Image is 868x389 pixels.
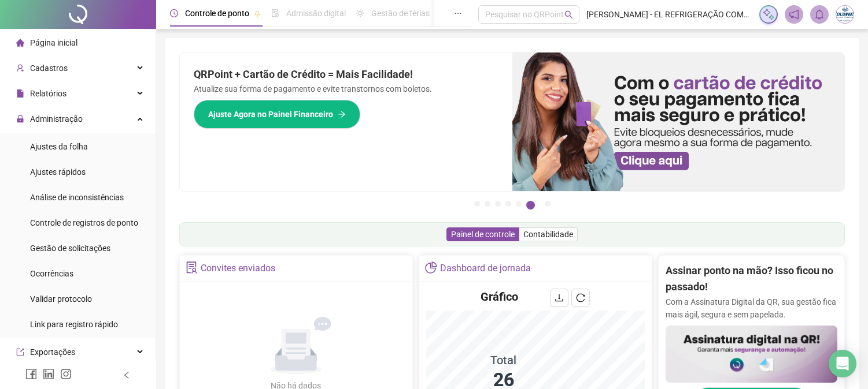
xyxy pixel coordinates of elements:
[545,201,551,207] button: 7
[30,38,77,47] span: Página inicial
[194,100,360,129] button: Ajuste Agora no Painel Financeiro
[576,293,585,302] span: reload
[451,230,515,239] span: Painel de controle
[185,9,249,18] span: Controle de ponto
[512,53,845,191] img: banner%2F75947b42-3b94-469c-a360-407c2d3115d7.png
[30,320,118,329] span: Link para registro rápido
[338,110,346,118] span: arrow-right
[555,293,564,302] span: download
[194,66,498,83] h2: QRPoint + Cartão de Crédito = Mais Facilidade!
[30,269,73,278] span: Ocorrências
[30,193,124,202] span: Análise de inconsistências
[526,201,535,210] button: 6
[30,114,83,124] span: Administração
[16,89,24,98] span: file
[586,8,752,21] span: [PERSON_NAME] - EL REFRIGERAÇÃO COMERCIO ATACADISTA E VAREJISTA DE EQUIPAMENT LTDA EPP
[814,9,825,20] span: bell
[829,350,856,377] div: Open Intercom Messenger
[30,218,138,227] span: Controle de registros de ponto
[254,10,261,17] span: pushpin
[666,326,837,383] img: banner%2F02c71560-61a6-44d4-94b9-c8ab97240462.png
[201,259,275,278] div: Convites enviados
[30,167,86,177] span: Ajustes rápidos
[43,368,54,380] span: linkedin
[16,64,24,72] span: user-add
[30,294,92,304] span: Validar protocolo
[762,8,775,21] img: sparkle-icon.fc2bf0ac1784a2077858766a79e2daf3.svg
[836,6,854,23] img: 29308
[208,108,333,121] span: Ajuste Agora no Painel Financeiro
[30,142,88,151] span: Ajustes da folha
[495,201,501,207] button: 3
[16,348,24,356] span: export
[564,10,573,19] span: search
[516,201,522,207] button: 5
[25,368,37,380] span: facebook
[789,9,799,20] span: notification
[425,261,437,274] span: pie-chart
[474,201,480,207] button: 1
[485,201,490,207] button: 2
[286,9,346,18] span: Admissão digital
[194,83,498,95] p: Atualize sua forma de pagamento e evite transtornos com boletos.
[371,9,430,18] span: Gestão de férias
[16,39,24,47] span: home
[505,201,511,207] button: 4
[356,9,364,17] span: sun
[170,9,178,17] span: clock-circle
[440,259,531,278] div: Dashboard de jornada
[30,347,75,357] span: Exportações
[123,371,131,379] span: left
[30,89,67,98] span: Relatórios
[481,289,518,305] h4: Gráfico
[186,261,198,274] span: solution
[271,9,279,17] span: file-done
[666,263,837,296] h2: Assinar ponto na mão? Isso ficou no passado!
[666,296,837,321] p: Com a Assinatura Digital da QR, sua gestão fica mais ágil, segura e sem papelada.
[30,244,110,253] span: Gestão de solicitações
[523,230,573,239] span: Contabilidade
[454,9,462,17] span: ellipsis
[60,368,72,380] span: instagram
[16,115,24,123] span: lock
[30,63,68,73] span: Cadastros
